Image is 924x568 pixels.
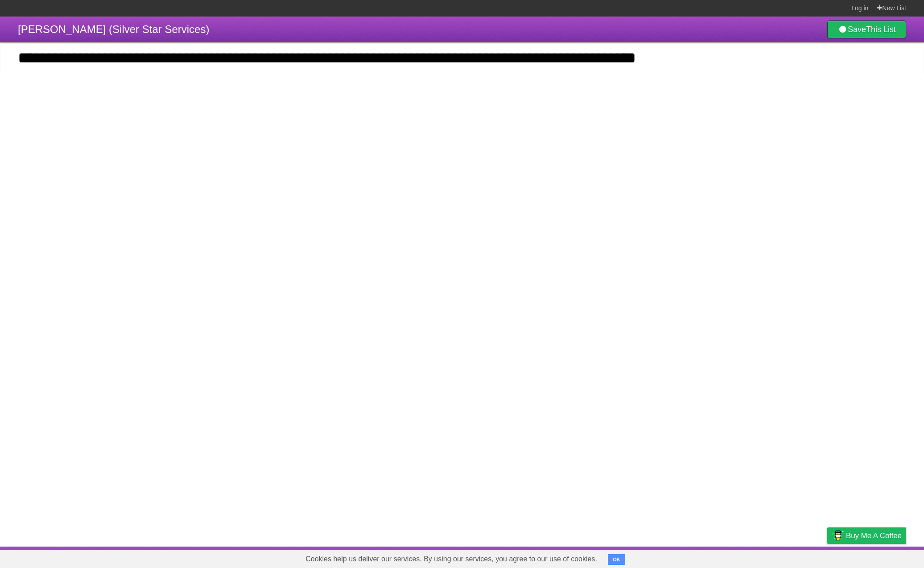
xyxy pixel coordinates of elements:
[709,549,727,566] a: About
[827,527,906,544] a: Buy me a coffee
[846,528,902,543] span: Buy me a coffee
[816,549,839,566] a: Privacy
[850,549,906,566] a: Suggest a feature
[738,549,774,566] a: Developers
[827,21,906,38] a: SaveThis List
[866,25,896,34] b: This List
[832,528,844,543] img: Buy me a coffee
[785,549,805,566] a: Terms
[608,554,625,565] button: OK
[18,23,209,35] span: [PERSON_NAME] (Silver Star Services)
[297,550,606,568] span: Cookies help us deliver our services. By using our services, you agree to our use of cookies.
